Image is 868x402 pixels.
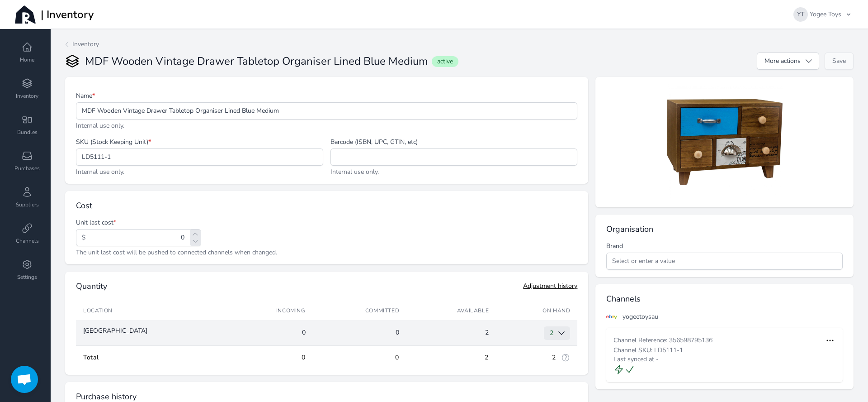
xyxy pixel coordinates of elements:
[4,109,51,141] a: Bundles
[228,321,312,346] td: 0
[76,391,137,402] h2: Purchase history
[330,138,418,147] label: Barcode (ISBN, UPC, GTIN, etc)
[76,218,116,227] label: Unit last cost
[4,181,51,214] a: Suppliers
[76,281,107,292] h2: Quantity
[786,1,857,28] button: YTYogee Toys
[613,336,712,345] p: Channel Reference: 356598795136
[16,92,38,100] span: Inventory
[550,329,553,337] span: 2
[764,57,801,66] span: More actions
[542,307,570,314] span: On hand
[17,129,38,136] span: Bundles
[624,364,635,375] span: Tracked
[72,40,99,49] span: Inventory
[606,224,653,234] h2: Organisation
[395,353,399,362] span: 0
[561,353,570,362] span: Total stock on hand.
[757,53,819,70] button: More actions
[4,36,51,69] a: Home
[16,237,39,244] span: Channels
[4,254,51,286] a: Settings
[83,307,113,314] span: Location
[65,54,80,68] svg: Inventory
[76,200,92,211] h2: Cost
[11,366,38,393] div: Open chat
[302,353,306,362] span: 0
[14,165,40,172] span: Purchases
[313,321,407,346] td: 0
[667,84,783,200] img: Image of LD5111-1
[552,353,556,362] span: 2
[4,72,51,105] a: Inventory
[544,326,570,340] button: 2
[65,40,99,49] a: Inventory
[485,353,489,362] span: 2
[457,307,489,314] span: Available
[16,201,39,208] span: Suppliers
[330,167,578,177] p: Internal use only.
[76,248,577,257] p: The unit last cost will be pushed to connected channels when changed.
[607,253,842,269] input: Select or enter a value
[810,11,841,18] span: Yogee Toys
[832,57,846,66] span: Save
[432,56,458,67] span: active
[76,167,323,177] p: Internal use only.
[623,312,658,321] span: yogeetoysau
[83,353,99,362] span: Total
[606,293,641,304] h2: Channels
[276,307,306,314] span: Incoming
[606,311,617,322] img: yogeetoysau
[76,121,577,130] p: Internal use only.
[76,138,151,147] label: SKU (Stock Keeping Unit)
[20,56,34,63] span: Home
[613,355,659,364] p: Last synced at -
[365,307,399,314] span: Committed
[76,91,95,100] label: Name
[17,273,37,281] span: Settings
[4,145,51,177] a: Purchases
[613,364,624,375] span: Primary data source
[41,7,94,22] span: | Inventory
[793,7,808,22] div: YT
[76,321,228,346] td: [GEOGRAPHIC_DATA]
[613,346,683,355] p: Channel SKU: LD5111-1
[523,282,577,291] button: Adjustment history
[85,54,428,68] h2: MDF Wooden Vintage Drawer Tabletop Organiser Lined Blue Medium
[4,217,51,250] a: Channels
[406,321,496,346] td: 2
[606,242,623,251] label: Brand
[825,53,854,70] button: Save
[76,230,85,246] span: $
